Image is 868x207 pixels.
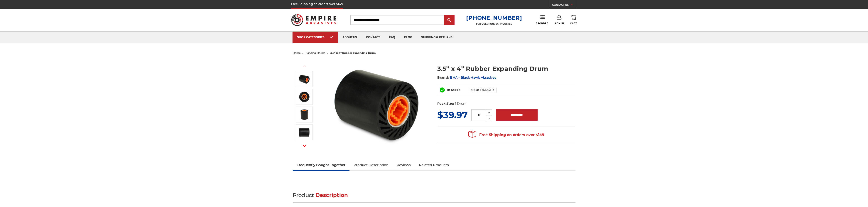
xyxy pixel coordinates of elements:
[384,32,400,43] a: faq
[447,88,460,92] span: In Stock
[466,22,522,25] p: FOR QUESTIONS OR INQUIRIES
[299,127,310,138] img: 3.5” x 4” Rubber Expanding Drum
[554,22,564,25] span: Sign In
[293,160,350,170] a: Frequently Bought Together
[437,64,575,73] h1: 3.5” x 4” Rubber Expanding Drum
[468,130,544,140] span: Free Shipping on orders over $149
[299,61,310,71] button: Previous
[297,35,333,39] div: SHOP CATEGORIES
[437,109,468,120] span: $39.97
[306,51,325,55] a: sanding drums
[445,16,454,25] input: Submit
[437,75,449,80] span: Brand:
[415,160,453,170] a: Related Products
[332,60,422,150] img: 3.5 inch rubber expanding drum for sanding belt
[338,32,361,43] a: about us
[471,88,479,92] dt: SKU:
[536,15,548,25] a: Reorder
[291,11,337,29] img: Empire Abrasives
[466,15,522,21] a: [PHONE_NUMBER]
[570,15,577,25] a: Cart
[361,32,384,43] a: contact
[480,88,494,92] dd: DRM4EX
[299,109,310,120] img: Rubber expanding wheel for sanding drum
[400,32,417,43] a: blog
[417,32,457,43] a: shipping & returns
[299,91,310,102] img: 3.5 inch x 4 inch expanding drum
[315,192,348,198] span: Description
[293,192,314,198] span: Product
[349,160,393,170] a: Product Description
[450,75,496,80] a: BHA - Black Hawk Abrasives
[552,2,577,9] a: CONTACT US
[293,51,301,55] a: home
[299,141,310,151] button: Next
[536,22,548,25] span: Reorder
[299,73,310,85] img: 3.5 inch rubber expanding drum for sanding belt
[455,101,467,106] dd: 1 Drum
[570,22,577,25] span: Cart
[393,160,415,170] a: Reviews
[437,101,454,106] dt: Pack Size:
[330,51,376,55] span: 3.5” x 4” rubber expanding drum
